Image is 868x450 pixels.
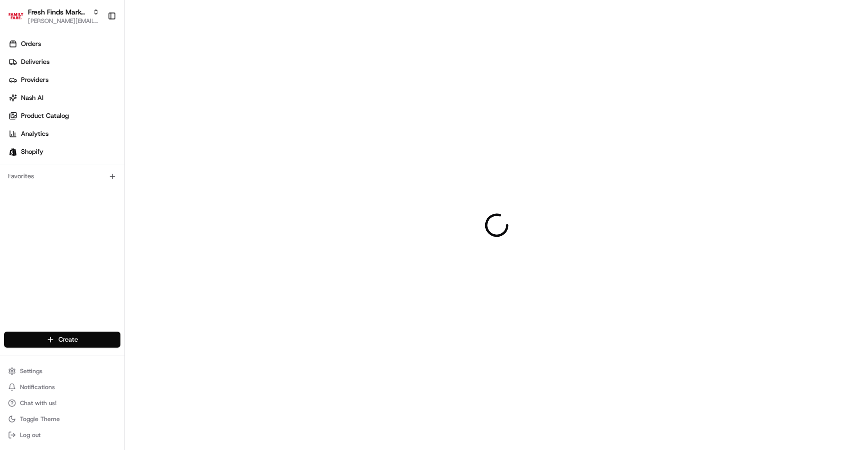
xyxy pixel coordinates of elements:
[21,111,69,120] span: Product Catalog
[8,8,24,24] img: Fresh Finds Market Demo
[4,72,124,88] a: Providers
[28,7,88,17] button: Fresh Finds Market Demo
[21,129,48,138] span: Analytics
[28,17,99,25] button: [PERSON_NAME][EMAIL_ADDRESS][DOMAIN_NAME]
[4,4,103,28] button: Fresh Finds Market DemoFresh Finds Market Demo[PERSON_NAME][EMAIL_ADDRESS][DOMAIN_NAME]
[4,108,124,124] a: Product Catalog
[4,428,120,442] button: Log out
[4,54,124,70] a: Deliveries
[20,415,60,423] span: Toggle Theme
[20,367,42,375] span: Settings
[21,57,49,66] span: Deliveries
[20,383,55,391] span: Notifications
[21,147,43,156] span: Shopify
[4,90,124,106] a: Nash AI
[4,412,120,426] button: Toggle Theme
[21,93,43,102] span: Nash AI
[20,399,56,407] span: Chat with us!
[21,75,48,84] span: Providers
[58,335,78,344] span: Create
[20,431,40,439] span: Log out
[4,364,120,378] button: Settings
[4,380,120,394] button: Notifications
[4,332,120,348] button: Create
[9,148,17,156] img: Shopify logo
[4,396,120,410] button: Chat with us!
[4,126,124,142] a: Analytics
[4,144,124,160] a: Shopify
[4,36,124,52] a: Orders
[21,39,41,48] span: Orders
[4,168,120,184] div: Favorites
